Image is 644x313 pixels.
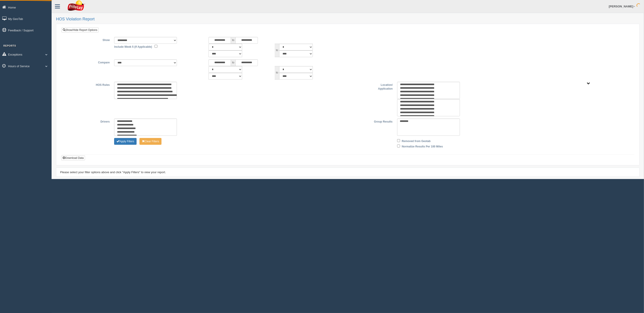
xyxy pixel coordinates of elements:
label: Normalize Results Per 100 Miles [402,143,443,149]
label: Removed from Geotab [402,138,431,143]
button: Change Filter Options [114,138,137,145]
h2: HOS Violation Report [56,17,640,22]
label: Group Results [348,119,395,124]
label: Show [65,37,112,42]
span: to [275,66,279,80]
span: to [231,37,235,44]
span: to [275,44,279,57]
label: HOS Rules [65,82,112,87]
span: Please select your filter options above and click "Apply Filters" to view your report. [60,171,166,174]
button: Change Filter Options [139,138,162,145]
a: Show/Hide Report Options [61,28,99,32]
label: Include Week 5 (If Applicable) [114,44,152,49]
label: Compare [65,59,112,65]
button: Download Data [61,155,85,160]
span: to [231,59,235,66]
label: Location/ Application [348,82,395,91]
label: Drivers [65,119,112,124]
